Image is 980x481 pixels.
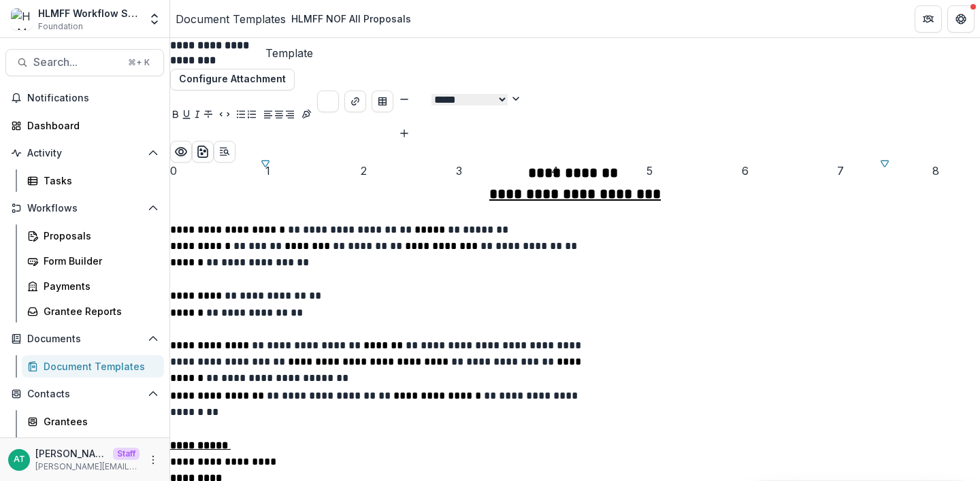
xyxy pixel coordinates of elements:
[38,6,140,20] div: HLMFF Workflow Sandbox
[5,87,164,109] button: Notifications
[5,114,164,137] a: Dashboard
[214,141,235,163] button: Open Editor Sidebar
[291,12,411,26] div: HLMFF NOF All Proposals
[181,107,192,124] button: Underline
[44,173,153,188] div: Tasks
[5,383,164,405] button: Open Contacts
[35,461,140,473] p: [PERSON_NAME][EMAIL_ADDRESS][DOMAIN_NAME]
[317,90,339,112] button: Choose font color
[33,56,120,69] span: Search...
[344,90,366,112] button: Create link
[176,9,416,29] nav: breadcrumb
[14,455,25,464] div: Anna Test
[44,254,153,268] div: Form Builder
[170,141,192,163] button: Preview preview-doc.pdf
[22,275,164,297] a: Payments
[22,300,164,322] a: Grantee Reports
[284,107,295,124] button: Align Right
[192,107,203,124] button: Italicize
[22,250,164,272] a: Form Builder
[145,452,161,468] button: More
[27,333,142,345] span: Documents
[44,359,153,374] div: Document Templates
[22,435,164,458] a: Communications
[44,279,153,293] div: Payments
[44,304,153,318] div: Grantee Reports
[27,203,142,214] span: Workflows
[5,49,164,76] button: Search...
[44,414,153,429] div: Grantees
[192,141,214,163] button: download-word
[5,328,164,350] button: Open Documents
[38,20,83,33] span: Foundation
[11,8,33,30] img: HLMFF Workflow Sandbox
[399,125,410,141] button: Bigger
[372,90,393,141] div: Insert Table
[27,93,159,104] span: Notifications
[27,118,153,133] div: Dashboard
[915,5,942,33] button: Partners
[22,355,164,378] a: Document Templates
[947,5,975,33] button: Get Help
[22,410,164,433] a: Grantees
[263,107,274,124] button: Align Left
[113,448,140,460] p: Staff
[301,107,312,124] button: Insert Signature
[246,107,257,124] button: Ordered List
[372,90,393,112] button: Insert Table
[27,148,142,159] span: Activity
[399,90,410,107] button: Smaller
[176,11,286,27] a: Document Templates
[35,446,108,461] p: [PERSON_NAME]
[5,142,164,164] button: Open Activity
[170,69,295,90] button: Configure Attachment
[44,229,153,243] div: Proposals
[27,388,142,400] span: Contacts
[235,107,246,124] button: Bullet List
[125,55,152,70] div: ⌘ + K
[265,47,313,60] span: Template
[22,169,164,192] a: Tasks
[170,107,181,124] button: Bold
[219,107,230,124] button: Code
[22,225,164,247] a: Proposals
[5,197,164,219] button: Open Workflows
[203,107,214,124] button: Strike
[274,107,284,124] button: Align Center
[145,5,164,33] button: Open entity switcher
